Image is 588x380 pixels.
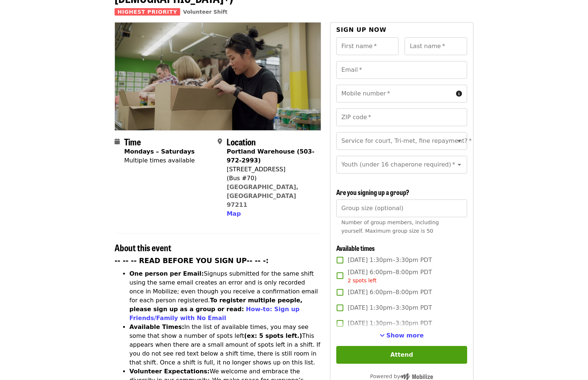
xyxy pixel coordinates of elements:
[129,270,204,277] strong: One person per Email:
[227,209,241,218] button: Map
[115,257,269,265] strong: -- -- -- READ BEFORE YOU SIGN UP-- -- -:
[336,26,387,33] span: Sign up now
[124,135,141,148] span: Time
[336,108,467,126] input: ZIP code
[341,219,439,234] span: Number of group members, including yourself. Maximum group size is 50
[227,135,256,148] span: Location
[336,243,375,253] span: Available times
[456,90,462,97] i: circle-info icon
[348,319,432,328] span: [DATE] 1:30pm–3:30pm PDT
[336,346,467,364] button: Attend
[336,61,467,79] input: Email
[454,159,465,170] button: Open
[336,37,399,55] input: First name
[129,323,184,330] strong: Available Times:
[227,165,315,174] div: [STREET_ADDRESS]
[227,174,315,183] div: (Bus #70)
[336,85,453,102] input: Mobile number
[348,303,432,312] span: [DATE] 1:30pm–3:30pm PDT
[115,8,180,16] span: Highest Priority
[115,23,321,130] img: Oct/Nov/Dec - Portland: Repack/Sort (age 8+) organized by Oregon Food Bank
[124,148,195,155] strong: Mondays – Saturdays
[380,331,424,340] button: See more timeslots
[348,278,377,283] span: 2 spots left
[227,148,314,164] strong: Portland Warehouse (503-972-2993)
[227,210,241,217] span: Map
[115,138,120,145] i: calendar icon
[129,269,321,323] li: Signups submitted for the same shift using the same email creates an error and is only recorded o...
[370,373,433,379] span: Powered by
[129,297,303,313] strong: To register multiple people, please sign up as a group or read:
[227,184,298,208] a: [GEOGRAPHIC_DATA], [GEOGRAPHIC_DATA] 97211
[454,136,465,146] button: Open
[124,156,195,165] div: Multiple times available
[115,241,171,254] span: About this event
[348,268,432,285] span: [DATE] 6:00pm–8:00pm PDT
[348,256,432,265] span: [DATE] 1:30pm–3:30pm PDT
[129,368,210,375] strong: Volunteer Expectations:
[404,37,467,55] input: Last name
[386,332,424,339] span: Show more
[348,288,432,297] span: [DATE] 6:00pm–8:00pm PDT
[244,332,302,339] strong: (ex: 5 spots left.)
[129,323,321,367] li: In the list of available times, you may see some that show a number of spots left This appears wh...
[336,187,409,197] span: Are you signing up a group?
[336,199,467,217] input: [object Object]
[129,306,300,322] a: How-to: Sign up Friends/Family with No Email
[400,373,433,380] img: Powered by Mobilize
[218,138,222,145] i: map-marker-alt icon
[183,9,228,15] a: Volunteer Shift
